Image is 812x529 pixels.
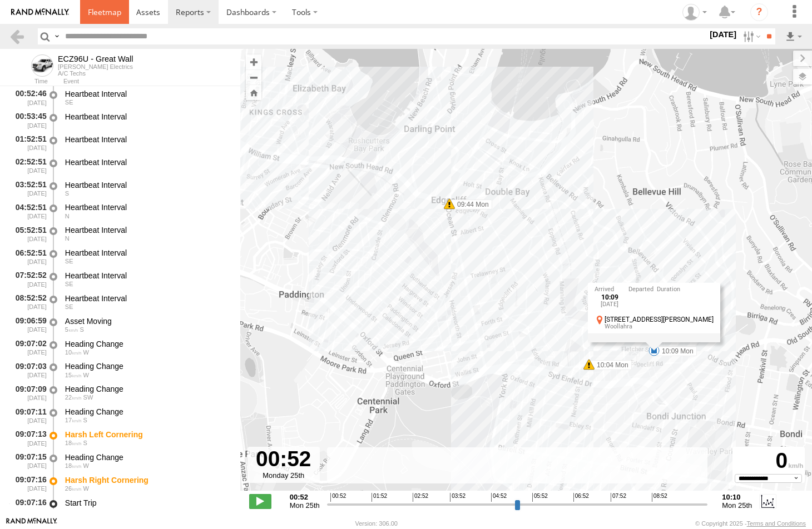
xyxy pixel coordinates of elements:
[65,134,230,144] div: Heartbeat Interval
[413,493,428,502] span: 02:52
[80,326,83,333] span: Heading: 188
[65,235,70,242] span: Heading: 22
[9,201,48,222] div: 04:52:51 [DATE]
[249,494,271,508] label: Play/Stop
[52,28,61,44] label: Search Query
[83,417,87,423] span: Heading: 190
[9,315,48,335] div: 09:06:59 [DATE]
[65,248,230,258] div: Heartbeat Interval
[65,258,73,264] span: Heading: 134
[83,372,89,378] span: Heading: 282
[65,112,230,122] div: Heartbeat Interval
[58,63,133,70] div: [PERSON_NAME] Electrics
[65,157,230,167] div: Heartbeat Interval
[750,3,768,21] i: ?
[747,520,806,527] a: Terms and Conditions
[573,493,589,502] span: 06:52
[65,225,230,235] div: Heartbeat Interval
[65,190,69,197] span: Heading: 185
[65,394,82,401] span: 22
[605,323,714,330] div: Woollahra
[654,346,697,356] label: 10:09 Mon
[65,349,82,356] span: 10
[65,475,230,485] div: Harsh Right Cornering
[9,133,48,153] div: 01:52:51 [DATE]
[532,493,548,502] span: 05:52
[11,8,69,16] img: rand-logo.svg
[65,462,82,469] span: 18
[65,316,230,326] div: Asset Moving
[450,493,466,502] span: 03:52
[611,493,626,502] span: 07:52
[65,271,230,281] div: Heartbeat Interval
[65,440,82,446] span: 18
[65,508,71,515] span: Heading: 278
[65,303,73,310] span: Heading: 150
[372,493,387,502] span: 01:52
[9,79,48,84] div: Time
[9,292,48,312] div: 08:52:52 [DATE]
[9,28,25,44] a: Back to previous Page
[290,493,320,501] strong: 00:52
[65,407,230,417] div: Heading Change
[784,28,803,44] label: Export results as...
[58,70,133,77] div: A/C Techs
[9,360,48,381] div: 09:07:03 [DATE]
[355,520,398,527] div: Version: 306.00
[330,493,346,502] span: 00:52
[9,382,48,403] div: 09:07:09 [DATE]
[65,485,82,492] span: 26
[679,4,711,21] div: Nicole Hunt
[595,294,625,301] div: 10:09
[65,281,73,287] span: Heading: 150
[9,451,48,471] div: 09:07:15 [DATE]
[9,496,48,517] div: 09:07:16 [DATE]
[605,316,714,323] div: [STREET_ADDRESS][PERSON_NAME]
[83,485,89,492] span: Heading: 277
[722,501,752,510] span: Mon 25th Aug 2025
[589,360,632,370] label: 10:04 Mon
[290,501,320,510] span: Mon 25th Aug 2025
[9,156,48,176] div: 02:52:51 [DATE]
[9,87,48,108] div: 00:52:46 [DATE]
[695,520,806,527] div: © Copyright 2025 -
[246,85,261,100] button: Zoom Home
[9,337,48,358] div: 09:07:02 [DATE]
[6,518,57,529] a: Visit our Website
[734,448,803,474] div: 0
[9,405,48,426] div: 09:07:11 [DATE]
[65,180,230,190] div: Heartbeat Interval
[9,428,48,448] div: 09:07:13 [DATE]
[9,178,48,199] div: 03:52:51 [DATE]
[9,269,48,290] div: 07:52:52 [DATE]
[595,301,625,308] div: [DATE]
[65,430,230,440] div: Harsh Left Cornering
[652,493,667,502] span: 08:52
[58,54,133,63] div: ECZ96U - Great Wall - View Asset History
[9,246,48,267] div: 06:52:51 [DATE]
[65,498,230,508] div: Start Trip
[65,293,230,303] div: Heartbeat Interval
[65,372,82,378] span: 15
[722,493,752,501] strong: 10:10
[9,223,48,244] div: 05:52:51 [DATE]
[83,349,89,356] span: Heading: 250
[83,462,89,469] span: Heading: 255
[491,493,507,502] span: 04:52
[707,28,739,41] label: [DATE]
[65,339,230,349] div: Heading Change
[83,394,93,401] span: Heading: 226
[246,69,261,85] button: Zoom out
[83,440,87,446] span: Heading: 200
[9,473,48,494] div: 09:07:16 [DATE]
[65,417,82,423] span: 17
[449,199,492,209] label: 09:44 Mon
[63,79,240,84] div: Event
[65,89,230,99] div: Heartbeat Interval
[65,452,230,462] div: Heading Change
[65,384,230,394] div: Heading Change
[65,361,230,371] div: Heading Change
[65,326,78,333] span: 5
[65,202,230,212] div: Heartbeat Interval
[246,54,261,69] button: Zoom in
